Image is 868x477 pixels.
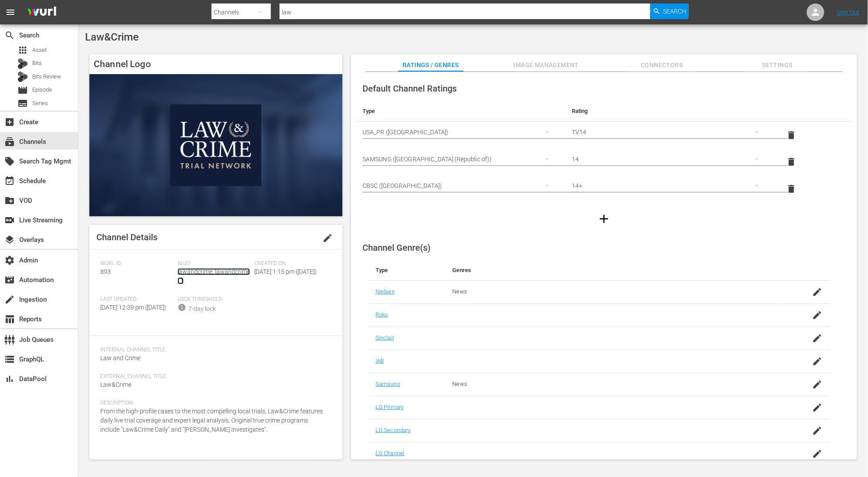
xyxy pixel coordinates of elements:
span: Job Queues [4,334,15,345]
span: Settings [745,60,810,71]
a: Roku [376,311,388,318]
img: Law&Crime [89,74,342,216]
a: Samsung [376,381,400,387]
a: Sinclair [376,334,394,341]
span: GraphQL [4,354,15,365]
div: TV14 [572,120,767,144]
div: Bits [17,58,28,69]
span: Live Streaming [4,215,15,225]
span: Created On: [254,260,327,267]
th: Genres [446,260,780,281]
span: Reports [4,314,15,324]
span: Bits Review [32,72,61,81]
span: Search [4,30,15,41]
span: Series [32,99,48,108]
img: ans4CAIJ8jUAAAAAAAAAAAAAAAAAAAAAAAAgQb4GAAAAAAAAAAAAAAAAAAAAAAAAJMjXAAAAAAAAAAAAAAAAAAAAAAAAgAT5G... [21,2,63,23]
a: lawandcrime_lawandcrime_1 [178,268,250,284]
span: Channel Details [96,232,157,242]
div: CBSC ([GEOGRAPHIC_DATA]) [362,174,558,198]
span: info [178,303,186,312]
button: Search [650,3,689,19]
span: Channels [4,136,15,147]
span: Channel Genre(s) [362,242,431,253]
span: Ingestion [4,294,15,305]
span: menu [5,7,16,17]
span: Slug: [178,260,250,267]
div: 14+ [572,174,767,198]
button: edit [317,228,338,249]
span: Internal Channel Title: [100,347,327,354]
span: VOD [4,195,15,206]
span: Ratings / Genres [398,60,464,71]
span: Law&Crime [85,31,139,43]
button: delete [781,125,802,146]
span: delete [786,184,797,194]
span: edit [322,233,333,243]
a: Sign Out [837,9,860,16]
span: Description: [100,400,327,407]
span: Admin [4,255,15,266]
span: Search Tag Mgmt [4,156,15,167]
span: 893 [100,268,111,275]
span: Law and Crime [100,354,140,361]
div: USA_PR ([GEOGRAPHIC_DATA]) [362,120,558,144]
a: LG Channel [376,450,404,457]
span: From the high-profile cases to the most compelling local trials, Law&Crime features daily live tr... [100,408,323,433]
div: Bits Review [17,72,28,82]
span: Create [4,117,15,127]
span: [DATE] 1:15 pm ([DATE]) [254,268,317,275]
div: 7-day lock [188,304,216,313]
span: Asset [17,45,28,55]
a: LG Secondary [376,427,411,433]
span: Search [663,3,687,19]
a: IAB [376,358,384,364]
span: External Channel Title: [100,373,327,380]
span: delete [786,157,797,167]
span: [DATE] 12:39 pm ([DATE]) [100,304,166,311]
span: Wurl ID: [100,260,173,267]
span: Image Management [514,60,579,71]
span: Episode [17,85,28,95]
span: delete [786,130,797,140]
h4: Channel Logo [89,54,342,74]
span: Lock Threshold: [178,296,250,303]
span: Last Updated: [100,296,173,303]
button: delete [781,151,802,172]
a: LG Primary [376,404,403,410]
button: delete [781,178,802,199]
span: Law&Crime [100,381,131,388]
span: Schedule [4,176,15,186]
table: simple table [355,101,853,202]
span: Default Channel Ratings [362,83,457,94]
span: Series [17,98,28,109]
span: DataPool [4,374,15,384]
a: Nielsen [376,288,395,295]
span: Episode [32,85,52,94]
span: Automation [4,275,15,285]
span: Overlays [4,235,15,245]
div: 14 [572,147,767,171]
span: Connectors [629,60,695,71]
div: SAMSUNG ([GEOGRAPHIC_DATA] (Republic of)) [362,147,558,171]
th: Type [355,101,565,122]
th: Rating [565,101,774,122]
span: Bits [32,59,42,68]
span: Asset [32,46,47,55]
th: Type [369,260,446,281]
